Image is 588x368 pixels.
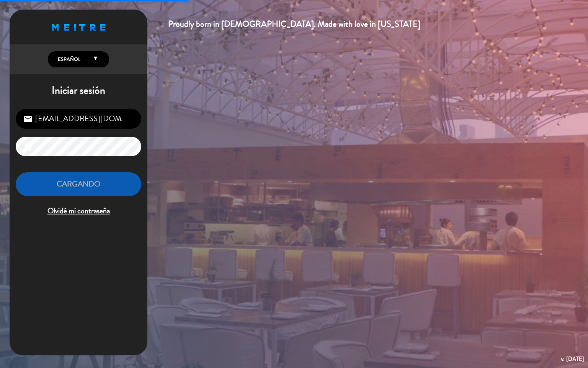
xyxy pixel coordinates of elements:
[56,56,80,63] span: Español
[16,172,141,196] button: Cargando
[16,205,141,218] span: Olvidé mi contraseña
[23,142,33,151] i: lock
[23,114,33,124] i: email
[561,354,584,364] div: v. [DATE]
[16,109,141,129] input: Correo Electrónico
[10,84,147,97] h1: Iniciar sesión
